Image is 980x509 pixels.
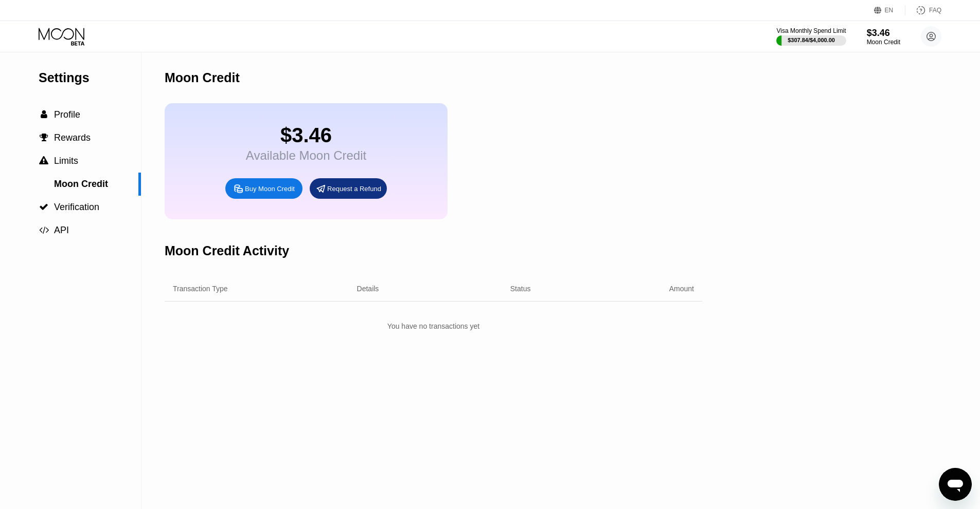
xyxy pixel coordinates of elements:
div: $3.46 [246,124,366,147]
span: API [54,225,69,235]
div: Visa Monthly Spend Limit [776,27,846,34]
div:  [39,156,49,165]
div: $307.84 / $4,000.00 [788,37,835,43]
div: Buy Moon Credit [225,178,302,199]
div: Amount [669,285,694,293]
div: $3.46 [867,28,900,39]
div: Moon Credit [165,70,240,85]
div: Request a Refund [310,178,387,199]
div: You have no transactions yet [165,317,702,335]
div: $3.46Moon Credit [867,28,900,46]
iframe: Button to launch messaging window [939,468,972,501]
div: FAQ [929,7,941,14]
span: Limits [54,156,78,166]
span: Profile [54,109,80,120]
div: Buy Moon Credit [245,184,295,193]
div: EN [874,5,905,15]
span:  [41,110,47,119]
div: Details [357,285,379,293]
span:  [39,156,48,165]
div: Visa Monthly Spend Limit$307.84/$4,000.00 [776,27,846,46]
div: Moon Credit Activity [165,243,289,258]
div: Status [510,285,531,293]
div:  [39,202,49,212]
div: Moon Credit [867,39,900,46]
div: Settings [39,70,141,85]
span: Moon Credit [54,179,108,189]
span:  [39,225,49,235]
div: Request a Refund [327,184,381,193]
div: Available Moon Credit [246,148,366,163]
div: FAQ [905,5,941,15]
div: Transaction Type [173,285,228,293]
span:  [39,202,48,212]
span: Rewards [54,133,91,143]
div: EN [885,7,894,14]
div:  [39,110,49,119]
span:  [40,133,48,142]
div:  [39,133,49,142]
span: Verification [54,202,99,212]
